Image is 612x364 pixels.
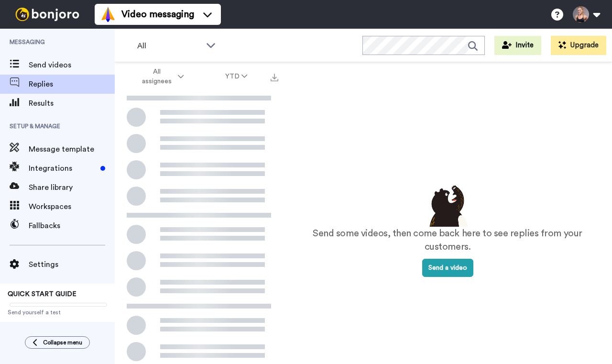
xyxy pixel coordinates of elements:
[205,68,268,85] button: YTD
[25,336,90,349] button: Collapse menu
[422,259,473,277] button: Send a video
[137,67,176,86] span: All assignees
[551,36,606,55] button: Upgrade
[424,183,471,227] img: results-emptystates.png
[29,98,115,109] span: Results
[137,40,201,52] span: All
[29,201,115,212] span: Workspaces
[268,69,281,84] button: Export all results that match these filters now.
[271,74,278,81] img: export.svg
[422,265,473,271] a: Send a video
[29,163,97,174] span: Integrations
[8,291,76,298] span: QUICK START GUIDE
[29,78,115,90] span: Replies
[121,8,194,21] span: Video messaging
[29,59,115,71] span: Send videos
[100,7,116,22] img: vm-color.svg
[8,309,107,316] span: Send yourself a test
[302,227,593,254] p: Send some videos, then come back here to see replies from your customers.
[29,182,115,193] span: Share library
[117,63,205,90] button: All assignees
[29,220,115,232] span: Fallbacks
[43,339,82,346] span: Collapse menu
[494,36,541,55] button: Invite
[11,8,83,21] img: bj-logo-header-white.svg
[29,259,115,270] span: Settings
[29,143,115,155] span: Message template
